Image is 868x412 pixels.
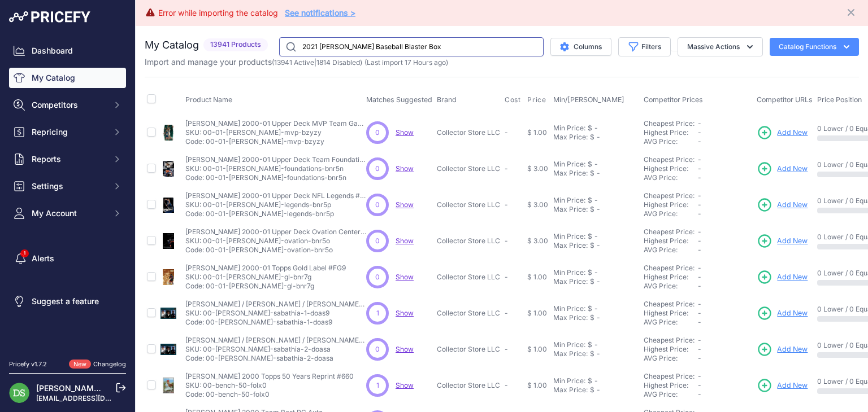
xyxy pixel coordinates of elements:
div: Min Price: [553,268,585,277]
span: $ 3.00 [527,200,548,209]
a: Add New [757,269,808,285]
span: - [505,128,508,137]
button: Catalog Functions [770,38,859,56]
span: - [698,128,701,137]
div: $ [590,349,594,358]
span: - [505,381,508,389]
span: Show [396,236,414,245]
div: Min Price: [553,304,585,313]
span: Repricing [32,126,106,138]
a: [EMAIL_ADDRESS][DOMAIN_NAME] [36,394,154,402]
a: Show [396,200,414,209]
span: - [698,119,701,128]
div: $ [590,277,594,286]
span: - [698,300,701,308]
span: $ 1.00 [527,345,547,353]
span: - [698,209,701,218]
span: 0 [375,128,380,138]
span: - [698,155,701,164]
span: Add New [777,164,808,174]
div: Max Price: [553,205,588,214]
a: Add New [757,305,808,321]
div: AVG Price: [644,318,698,327]
span: Add New [777,272,808,283]
span: - [698,390,701,398]
div: Min Price: [553,124,585,133]
p: Code: 00-[PERSON_NAME]-sabathia-1-doas9 [185,318,366,327]
a: Add New [757,341,808,357]
div: Max Price: [553,277,588,286]
div: $ [590,385,594,395]
button: Massive Actions [678,37,763,56]
button: Repricing [9,122,126,142]
div: Highest Price: [644,200,698,209]
div: AVG Price: [644,209,698,218]
div: - [592,376,598,385]
span: - [698,191,701,200]
span: Cost [505,95,520,104]
span: - [698,318,701,326]
div: $ [588,232,592,241]
span: Matches Suggested [366,95,432,104]
a: Show [396,345,414,353]
div: - [592,124,598,133]
span: $ 1.00 [527,128,547,137]
p: [PERSON_NAME] / [PERSON_NAME] / [PERSON_NAME] 2000 Topps 50 Years Prospects #363 #2 [185,336,366,345]
span: 13941 Products [203,38,268,51]
a: Cheapest Price: [644,372,695,380]
div: Min Price: [553,340,585,349]
div: Min Price: [553,196,585,205]
div: - [594,241,600,250]
span: Add New [777,200,808,211]
div: - [594,205,600,214]
a: Changelog [93,360,126,368]
span: Add New [777,128,808,138]
div: Highest Price: [644,236,698,246]
div: AVG Price: [644,173,698,182]
p: [PERSON_NAME] 2000-01 Upper Deck Team Foundations #54 [185,155,366,164]
div: Highest Price: [644,128,698,137]
p: Collector Store LLC [437,273,500,282]
div: $ [588,268,592,277]
div: $ [588,196,592,205]
a: Add New [757,233,808,249]
p: SKU: 00-01-[PERSON_NAME]-ovation-bnr5o [185,236,366,246]
a: Cheapest Price: [644,191,695,200]
h2: My Catalog [145,37,199,53]
span: New [69,360,91,369]
div: - [594,133,600,142]
div: $ [588,124,592,133]
span: Add New [777,380,808,391]
a: Cheapest Price: [644,119,695,128]
span: Brand [437,95,457,104]
span: Add New [777,308,808,319]
div: Min Price: [553,376,585,385]
span: Show [396,128,414,137]
p: Code: 00-01-[PERSON_NAME]-mvp-bzyzy [185,137,366,146]
div: AVG Price: [644,354,698,363]
span: 1 [376,380,379,391]
span: - [698,173,701,182]
p: [PERSON_NAME] / [PERSON_NAME] / [PERSON_NAME] 2000 Topps 50 Years Prospects #363 #1 [185,300,366,309]
a: Suggest a feature [9,291,126,312]
span: 0 [375,200,380,210]
span: Product Name [185,95,232,104]
span: - [505,164,508,173]
div: $ [588,376,592,385]
div: $ [588,160,592,169]
div: - [592,196,598,205]
div: - [592,232,598,241]
nav: Sidebar [9,41,126,346]
a: Show [396,309,414,317]
div: Min Price: [553,160,585,169]
p: Code: 00-[PERSON_NAME]-sabathia-2-doasa [185,354,366,363]
p: SKU: 00-01-[PERSON_NAME]-mvp-bzyzy [185,128,366,137]
button: My Account [9,203,126,223]
div: $ [590,241,594,250]
a: 1814 Disabled [316,58,360,67]
a: Cheapest Price: [644,227,695,236]
span: - [698,200,701,209]
span: 1 [376,308,379,318]
div: - [592,160,598,169]
p: [PERSON_NAME] 2000-01 Upper Deck MVP Team Game Jersey Edition #414 [185,119,366,128]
